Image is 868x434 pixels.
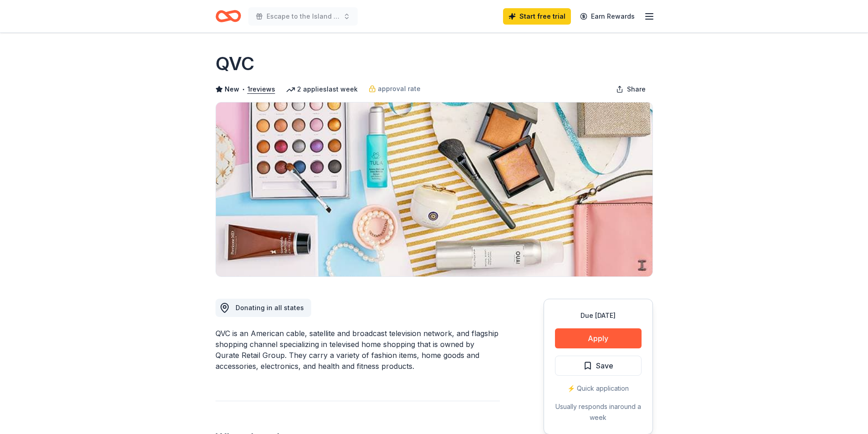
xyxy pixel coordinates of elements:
[609,80,653,98] button: Share
[627,84,646,95] span: Share
[369,83,421,94] a: approval rate
[555,310,642,321] div: Due [DATE]
[555,401,642,423] div: Usually responds in around a week
[216,102,652,276] img: Image for QVC
[378,83,421,94] span: approval rate
[247,84,275,95] button: 1reviews
[555,328,642,348] button: Apply
[216,328,500,372] div: QVC is an American cable, satellite and broadcast television network, and flagship shopping chann...
[555,383,642,394] div: ⚡️ Quick application
[555,356,642,376] button: Save
[267,11,339,22] span: Escape to the Island 2026
[575,8,640,25] a: Earn Rewards
[216,51,254,77] h1: QVC
[236,304,304,311] span: Donating in all states
[225,84,239,95] span: New
[503,8,571,25] a: Start free trial
[241,86,245,93] span: •
[596,360,613,372] span: Save
[286,84,358,95] div: 2 applies last week
[248,7,358,26] button: Escape to the Island 2026
[216,5,241,27] a: Home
